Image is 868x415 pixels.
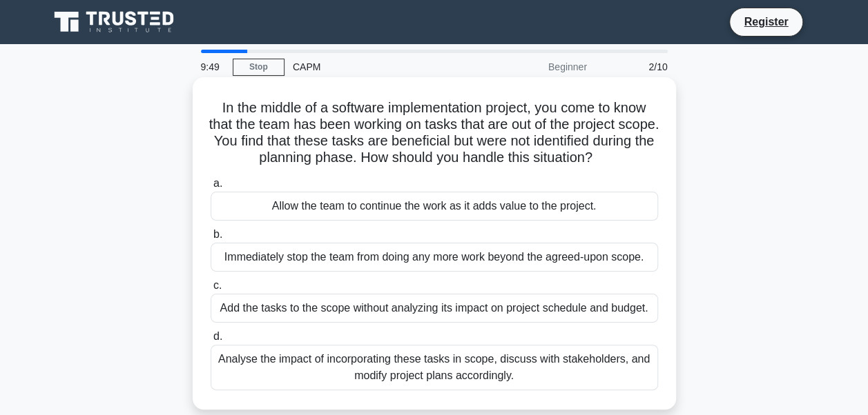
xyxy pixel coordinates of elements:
a: Stop [233,59,284,76]
h5: In the middle of a software implementation project, you come to know that the team has been worki... [209,99,659,167]
span: d. [213,330,222,342]
div: 2/10 [595,53,676,81]
div: Beginner [474,53,595,81]
div: 9:49 [193,53,233,81]
div: Analyse the impact of incorporating these tasks in scope, discuss with stakeholders, and modify p... [211,345,658,390]
div: Immediately stop the team from doing any more work beyond the agreed-upon scope. [211,243,658,272]
div: CAPM [284,53,474,81]
div: Add the tasks to the scope without analyzing its impact on project schedule and budget. [211,294,658,323]
span: b. [213,228,222,240]
span: c. [213,279,222,291]
span: a. [213,177,222,189]
a: Register [735,13,796,30]
div: Allow the team to continue the work as it adds value to the project. [211,192,658,221]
